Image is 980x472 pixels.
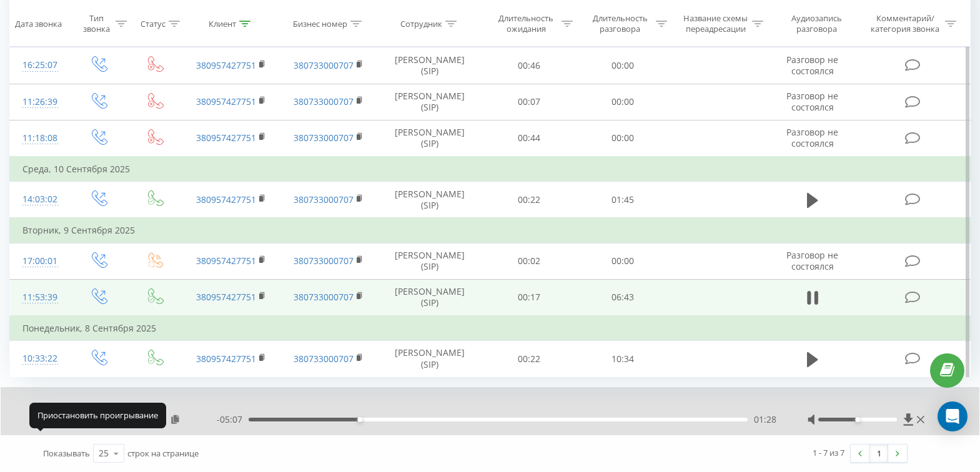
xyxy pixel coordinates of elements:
div: Комментарий/категория звонка [869,13,942,34]
a: 380957427751 [196,255,256,267]
div: Дата звонка [15,18,62,29]
div: 25 [99,447,109,460]
td: 00:00 [576,120,670,157]
a: 380957427751 [196,59,256,71]
a: 1 [869,445,888,462]
a: 380957427751 [196,132,256,144]
td: 00:00 [576,84,670,120]
td: 00:22 [482,182,576,219]
td: 00:46 [482,47,576,84]
td: 10:34 [576,341,670,377]
div: Приостановить проигрывание [29,403,166,428]
span: строк на странице [127,448,199,459]
span: 01:28 [754,413,776,426]
div: Тип звонка [81,13,112,34]
div: 1 - 7 из 7 [813,446,844,459]
div: Сотрудник [400,18,442,29]
a: 380733000707 [294,96,354,107]
a: 380957427751 [196,96,256,107]
div: Длительность разговора [587,13,652,34]
div: Бизнес номер [293,18,347,29]
td: [PERSON_NAME] (SIP) [377,182,482,219]
div: 11:18:08 [22,126,57,150]
div: Open Intercom Messenger [938,401,968,431]
a: 380957427751 [196,291,256,303]
td: [PERSON_NAME] (SIP) [377,279,482,316]
td: [PERSON_NAME] (SIP) [377,84,482,120]
td: [PERSON_NAME] (SIP) [377,341,482,377]
div: Название схемы переадресации [682,13,749,34]
td: Среда, 10 Сентября 2025 [10,157,971,182]
div: 16:25:07 [22,53,57,77]
a: 380957427751 [196,194,256,205]
a: 380957427751 [196,353,256,365]
span: Показывать [43,448,90,459]
div: Клиент [209,18,236,29]
td: [PERSON_NAME] (SIP) [377,243,482,279]
td: 00:02 [482,243,576,279]
td: 06:43 [576,279,670,316]
div: 17:00:01 [22,249,57,273]
a: 380733000707 [294,132,354,144]
td: 01:45 [576,182,670,219]
span: - 05:07 [217,413,249,426]
td: 00:44 [482,120,576,157]
td: [PERSON_NAME] (SIP) [377,47,482,84]
a: 380733000707 [294,194,354,205]
td: [PERSON_NAME] (SIP) [377,120,482,157]
div: Аудиозапись разговора [779,13,854,34]
td: Вторник, 9 Сентября 2025 [10,218,971,243]
a: 380733000707 [294,255,354,267]
a: 380733000707 [294,353,354,365]
td: 00:07 [482,84,576,120]
div: Accessibility label [855,417,860,422]
div: 14:03:02 [22,187,57,212]
a: 380733000707 [294,59,354,71]
td: 00:00 [576,47,670,84]
div: 11:26:39 [22,90,57,114]
td: 00:17 [482,279,576,316]
div: Длительность ожидания [493,13,558,34]
div: Accessibility label [357,417,362,422]
td: 00:00 [576,243,670,279]
td: Понедельник, 8 Сентября 2025 [10,316,971,341]
div: 11:53:39 [22,285,57,310]
div: 10:33:22 [22,347,57,371]
span: Разговор не состоялся [786,54,838,77]
span: Разговор не состоялся [786,90,838,113]
a: 380733000707 [294,291,354,303]
div: Статус [141,18,166,29]
span: Разговор не состоялся [786,249,838,272]
td: 00:22 [482,341,576,377]
span: Разговор не состоялся [786,126,838,149]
